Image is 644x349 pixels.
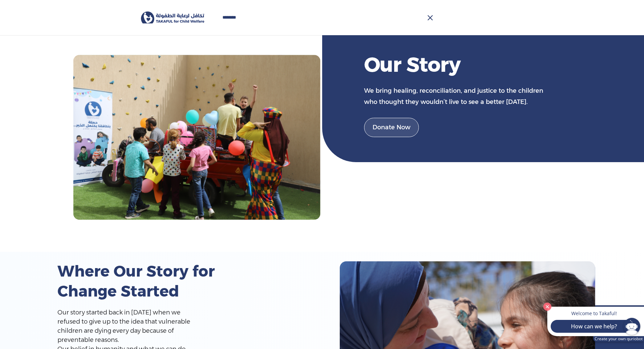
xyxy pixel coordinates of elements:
a: Create your own quriobot [593,336,644,342]
a: Donate Now [364,118,419,137]
img: story of takaful [73,55,320,220]
button: How can we help? [551,320,637,333]
p: Welcome to Takaful! [554,310,634,317]
div: We bring healing, reconciliation, and justice to the children who thought they wouldn’t live to s... [364,85,546,108]
h1: Our Story [364,53,602,79]
h2: Where Our Story for Change Started [57,261,226,304]
button: Close [542,301,553,312]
